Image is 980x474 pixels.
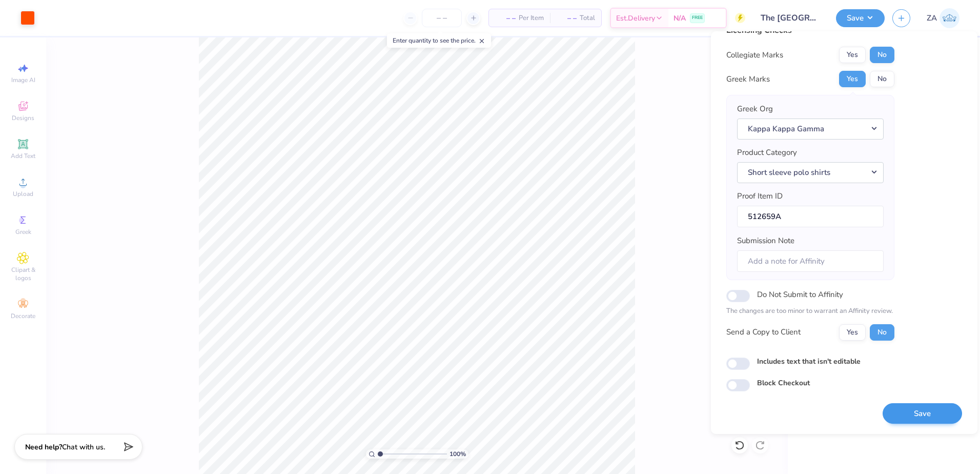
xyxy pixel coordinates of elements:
button: No [870,71,894,87]
span: – – [495,13,516,24]
label: Proof Item ID [737,190,783,202]
span: Est. Delivery [616,13,655,24]
input: – – [422,9,462,27]
a: ZA [927,8,959,28]
button: Short sleeve polo shirts [737,162,884,183]
span: Designs [12,114,34,122]
strong: Need help? [25,442,62,452]
span: N/A [673,13,686,24]
label: Greek Org [737,103,773,115]
label: Product Category [737,147,797,159]
span: Add Text [11,152,35,160]
input: Add a note for Affinity [737,250,884,272]
span: – – [556,13,577,24]
label: Submission Note [737,235,794,247]
button: Yes [839,47,866,63]
div: Send a Copy to Client [726,326,801,338]
button: Yes [839,71,866,87]
div: Greek Marks [726,73,770,85]
span: Decorate [11,312,35,320]
p: The changes are too minor to warrant an Affinity review. [726,306,894,317]
input: Untitled Design [753,8,828,28]
span: Per Item [519,13,544,24]
label: Block Checkout [757,378,810,388]
label: Do Not Submit to Affinity [757,288,843,301]
span: Chat with us. [62,442,105,452]
span: Upload [13,190,33,198]
button: Save [836,9,885,27]
span: Greek [15,228,31,236]
img: Zuriel Alaba [940,8,959,28]
label: Includes text that isn't editable [757,356,861,367]
button: No [870,47,894,63]
span: 100 % [450,449,466,459]
span: FREE [692,14,703,22]
button: Yes [839,324,866,341]
button: Kappa Kappa Gamma [737,118,884,140]
span: Total [580,13,595,24]
div: Collegiate Marks [726,49,783,61]
span: Clipart & logos [5,266,41,282]
span: Image AI [11,76,35,84]
button: No [870,324,894,341]
span: ZA [927,12,937,24]
button: Save [883,403,962,424]
div: Enter quantity to see the price. [387,33,491,48]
